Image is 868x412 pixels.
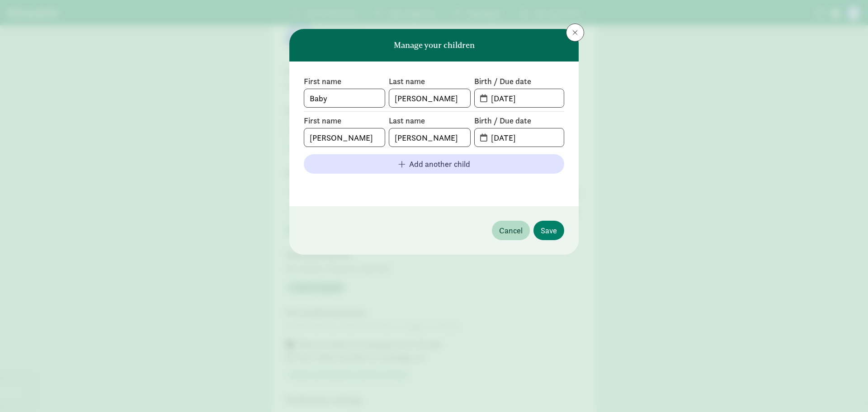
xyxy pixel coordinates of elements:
[492,221,530,240] button: Cancel
[474,76,564,87] label: Birth / Due date
[486,89,564,107] input: MM-DD-YYYY
[304,154,564,174] button: Add another child
[474,115,564,126] label: Birth / Due date
[304,76,385,87] label: First name
[304,115,385,126] label: First name
[394,41,475,50] h6: Manage your children
[389,115,470,126] label: Last name
[389,76,470,87] label: Last name
[541,224,557,237] span: Save
[409,158,470,170] span: Add another child
[486,128,564,147] input: MM-DD-YYYY
[499,224,523,237] span: Cancel
[533,221,564,240] button: Save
